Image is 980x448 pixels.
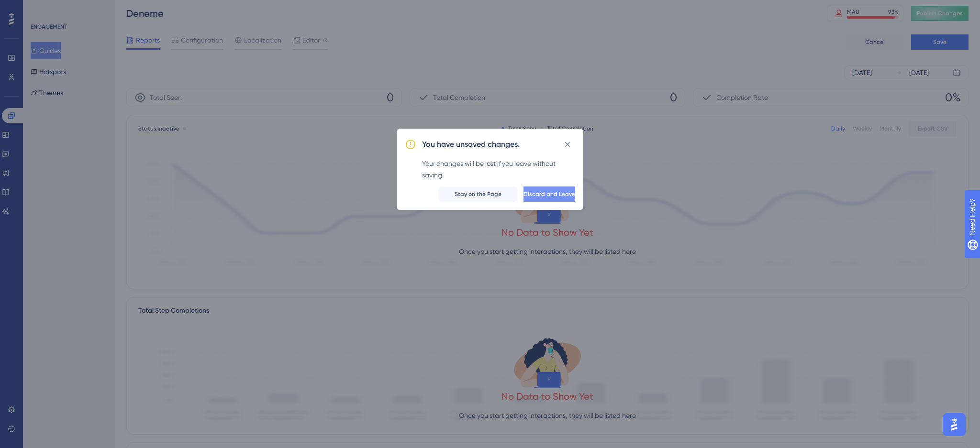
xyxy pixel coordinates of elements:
[422,139,520,150] h2: You have unsaved changes.
[523,190,575,198] span: Discard and Leave
[22,2,60,14] span: Need Help?
[422,158,575,181] div: Your changes will be lost if you leave without saving.
[455,190,501,198] span: Stay on the Page
[940,410,969,439] iframe: UserGuiding AI Assistant Launcher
